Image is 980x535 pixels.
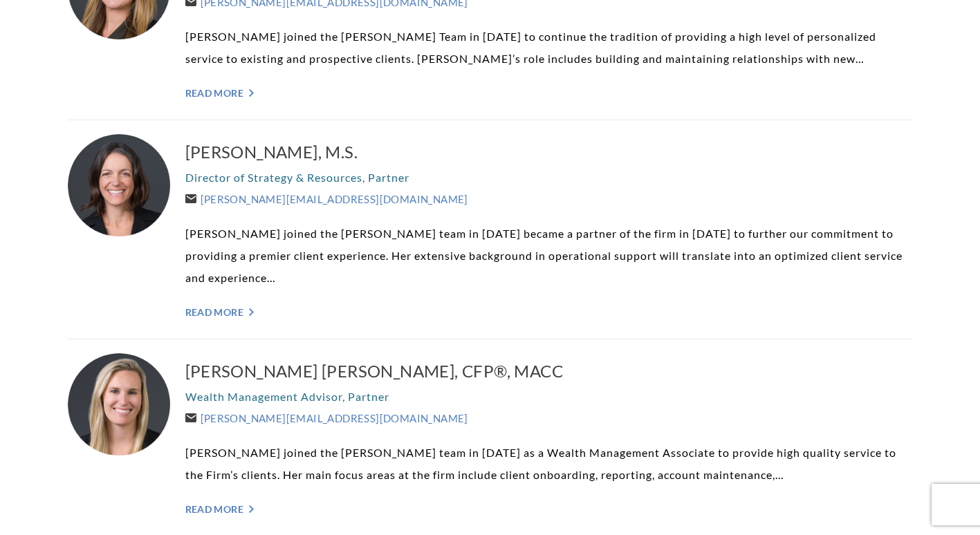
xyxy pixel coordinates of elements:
a: Read More "> [185,306,913,318]
a: [PERSON_NAME][EMAIL_ADDRESS][DOMAIN_NAME] [185,193,468,205]
a: [PERSON_NAME], M.S. [185,141,913,163]
p: [PERSON_NAME] joined the [PERSON_NAME] Team in [DATE] to continue the tradition of providing a hi... [185,26,913,70]
a: Read More "> [185,87,913,99]
a: [PERSON_NAME] [PERSON_NAME], CFP®, MACC [185,360,913,382]
p: Director of Strategy & Resources, Partner [185,167,913,189]
p: [PERSON_NAME] joined the [PERSON_NAME] team in [DATE] as a Wealth Management Associate to provide... [185,442,913,486]
a: Read More "> [185,503,913,515]
a: [PERSON_NAME][EMAIL_ADDRESS][DOMAIN_NAME] [185,412,468,424]
p: Wealth Management Advisor, Partner [185,386,913,408]
p: [PERSON_NAME] joined the [PERSON_NAME] team in [DATE] became a partner of the firm in [DATE] to f... [185,223,913,289]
